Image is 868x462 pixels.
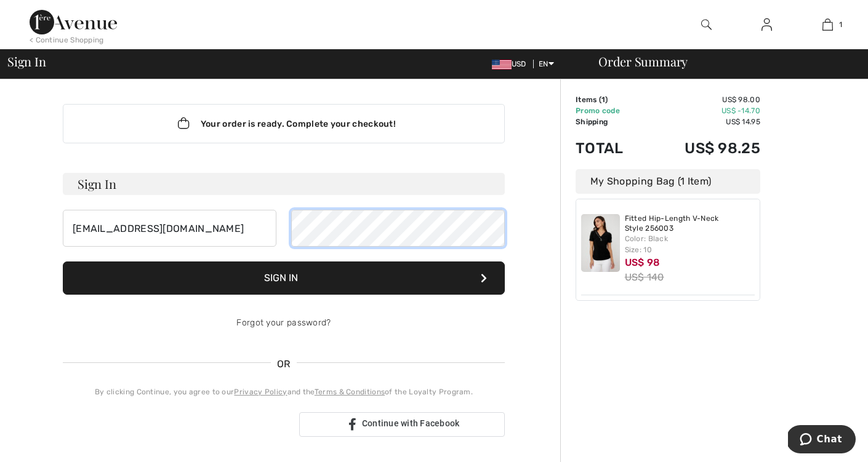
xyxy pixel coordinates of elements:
[63,411,289,438] div: Sign in with Google. Opens in new tab
[236,317,331,328] a: Forgot your password?
[615,12,856,181] iframe: Sign in with Google Dialog
[7,55,46,68] span: Sign In
[581,214,620,272] img: Fitted Hip-Length V-Neck Style 256003
[576,127,647,169] td: Total
[63,104,505,143] div: Your order is ready. Complete your checkout!
[30,10,117,34] img: 1ère Avenue
[576,169,760,194] div: My Shopping Bag (1 Item)
[576,116,647,127] td: Shipping
[576,105,647,116] td: Promo code
[315,388,385,396] a: Terms & Conditions
[63,210,276,247] input: E-mail
[299,412,505,437] a: Continue with Facebook
[234,388,287,396] a: Privacy Policy
[788,425,856,456] iframe: Opens a widget where you can chat to one of our agents
[625,214,755,233] a: Fitted Hip-Length V-Neck Style 256003
[57,411,295,438] iframe: Sign in with Google Button
[625,257,661,268] span: US$ 98
[625,271,664,283] s: US$ 140
[492,60,531,68] span: USD
[63,386,505,397] div: By clicking Continue, you agree to our and the of the Loyalty Program.
[539,60,554,68] span: EN
[271,357,297,372] span: OR
[492,60,512,70] img: US Dollar
[601,95,605,104] span: 1
[584,55,861,68] div: Order Summary
[63,173,505,195] h3: Sign In
[63,261,505,295] button: Sign In
[576,94,647,105] td: Items ( )
[362,418,460,428] span: Continue with Facebook
[625,233,755,255] div: Color: Black Size: 10
[30,34,104,46] div: < Continue Shopping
